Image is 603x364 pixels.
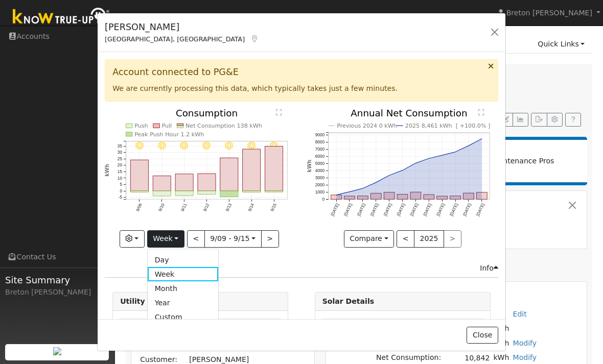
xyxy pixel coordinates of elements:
text: 6000 [315,154,324,159]
text: 20 [118,162,123,167]
text: Peak Push Hour 1.2 kWh [134,131,204,138]
text: [DATE] [342,203,353,217]
circle: onclick="" [414,162,416,164]
button: Close [467,327,498,344]
rect: onclick="" [130,160,148,191]
a: Day [148,253,219,267]
i: 9/10 - MostlyClear [158,141,166,150]
rect: onclick="" [437,196,448,199]
button: 2025 [414,230,444,248]
circle: onclick="" [454,151,456,153]
text: 5 [120,182,123,187]
text: 7000 [315,147,324,152]
text: [DATE] [475,203,485,217]
text: [DATE] [396,203,406,217]
rect: onclick="" [198,191,216,195]
rect: onclick="" [397,194,408,199]
rect: onclick="" [410,192,421,199]
text: Pull [162,123,172,129]
text: [DATE] [356,203,366,217]
button: > [261,230,279,248]
rect: onclick="" [450,196,461,200]
circle: onclick="" [441,154,443,156]
circle: onclick="" [468,145,469,147]
rect: onclick="" [243,149,261,191]
text: 3000 [315,175,324,180]
text: 9/11 [180,202,188,212]
circle: onclick="" [388,175,390,176]
text: Net Consumption 138 kWh [185,123,262,129]
button: 9/09 - 9/15 [204,230,262,248]
circle: onclick="" [428,157,429,159]
h5: [PERSON_NAME] [105,20,259,34]
text: [DATE] [462,203,472,217]
text:  [478,109,484,116]
circle: onclick="" [349,191,350,192]
h3: Account connected to PG&E [112,67,491,78]
circle: onclick="" [362,187,363,189]
strong: Utility Details [120,297,176,305]
text: [DATE] [409,203,419,217]
text: 30 [118,150,123,155]
text: 0 [322,197,324,202]
text: 9/15 [269,202,277,212]
text: -5 [119,195,123,200]
text: Previous 2024 0 kWh [337,123,397,129]
i: 9/15 - Clear [270,141,278,150]
button: Compare [344,230,395,248]
circle: onclick="" [402,169,403,171]
text: 8000 [315,139,324,144]
i: 9/09 - Clear [135,141,144,150]
div: We are currently processing this data, which typically takes just a few minutes. [105,59,498,101]
rect: onclick="" [153,191,171,196]
text: 4000 [315,168,324,173]
button: Week [147,230,184,248]
i: 9/11 - MostlyClear [180,141,189,150]
text: Annual Net Consumption [351,108,468,118]
rect: onclick="" [220,191,238,197]
rect: onclick="" [424,195,434,199]
rect: onclick="" [463,193,474,199]
text: 25 [118,156,123,161]
text: Consumption [176,108,238,118]
button: < [397,230,414,248]
text: 0 [120,188,123,193]
text: 2000 [315,182,324,187]
text: [DATE] [369,203,379,217]
text: 9/09 [135,202,143,212]
text: 9/13 [225,202,233,212]
text: 9/10 [157,202,166,212]
rect: onclick="" [265,146,283,191]
text: 9/14 [247,202,256,212]
circle: onclick="" [335,194,337,196]
rect: onclick="" [220,158,238,191]
text:  [276,109,282,116]
i: 9/13 - Clear [225,141,233,150]
text: 10 [118,176,123,181]
button: < [187,230,205,248]
rect: onclick="" [357,196,368,200]
text: kWh [307,160,312,173]
text: [DATE] [435,203,446,217]
rect: onclick="" [130,191,148,192]
circle: onclick="" [481,138,482,139]
text: 1000 [315,189,324,195]
rect: onclick="" [344,196,355,199]
circle: onclick="" [375,182,377,183]
rect: onclick="" [175,174,193,191]
text: 9000 [315,132,324,137]
strong: Solar Details [322,297,374,305]
rect: onclick="" [198,174,216,191]
a: Week [148,267,219,281]
rect: onclick="" [175,191,193,196]
a: Year [148,296,219,310]
text: [DATE] [422,203,432,217]
td: Inverter [322,318,381,333]
div: Info [480,263,498,274]
a: Map [250,35,259,43]
rect: onclick="" [370,193,381,200]
rect: onclick="" [384,192,395,199]
text: [DATE] [382,203,392,217]
a: Month [148,281,219,296]
rect: onclick="" [243,191,261,192]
